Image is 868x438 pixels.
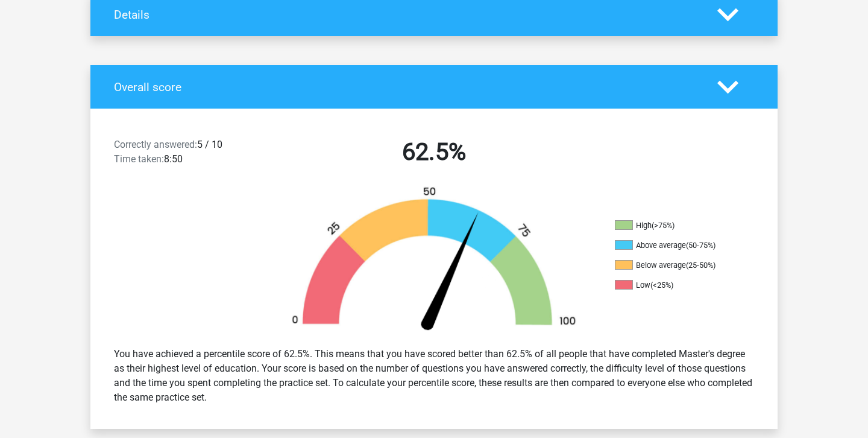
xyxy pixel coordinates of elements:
[615,240,735,251] li: Above average
[686,261,715,270] div: (25-50%)
[615,260,735,271] li: Below average
[686,241,715,250] div: (50-75%)
[105,138,269,171] div: 5 / 10 8:50
[278,138,590,167] h2: 62.5%
[652,221,675,230] div: (>75%)
[271,186,597,337] img: 63.466f2cb61bfa.png
[615,280,735,291] li: Low
[114,80,699,94] h4: Overall score
[650,281,673,290] div: (<25%)
[114,139,197,150] span: Correctly answered:
[114,8,699,22] h4: Details
[114,153,164,165] span: Time taken:
[615,220,735,231] li: High
[105,342,763,410] div: You have achieved a percentile score of 62.5%. This means that you have scored better than 62.5% ...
